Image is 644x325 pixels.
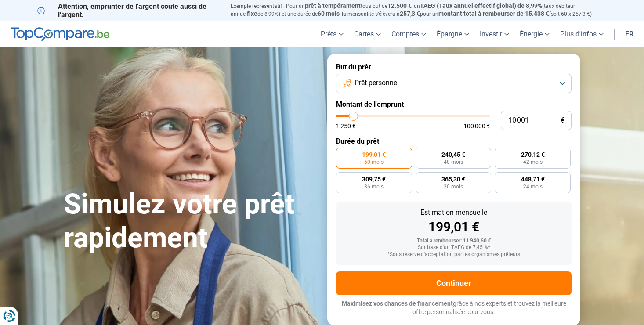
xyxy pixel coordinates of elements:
span: 270,12 € [521,152,545,158]
span: 24 mois [523,184,543,189]
span: fixe [247,10,257,17]
span: Prêt personnel [355,78,399,88]
div: Total à rembourser: 11 940,60 € [343,238,564,244]
a: fr [620,21,639,47]
span: prêt à tempérament [305,2,361,9]
span: € [561,117,564,124]
a: Comptes [386,21,431,47]
a: Prêts [315,21,349,47]
a: Cartes [349,21,386,47]
img: TopCompare [11,27,109,41]
span: 60 mois [364,159,384,165]
a: Énergie [514,21,555,47]
a: Investir [474,21,514,47]
p: Exemple représentatif : Pour un tous but de , un (taux débiteur annuel de 8,99%) et une durée de ... [231,2,607,18]
span: 30 mois [444,184,463,189]
span: 309,75 € [362,176,386,182]
span: Maximisez vos chances de financement [342,300,453,307]
span: 1 250 € [336,123,356,129]
div: 199,01 € [343,220,564,234]
p: grâce à nos experts et trouvez la meilleure offre personnalisée pour vous. [336,300,572,317]
span: 36 mois [364,184,384,189]
span: 48 mois [444,159,463,165]
span: 257,3 € [400,10,420,17]
span: TAEG (Taux annuel effectif global) de 8,99% [420,2,542,9]
label: Montant de l'emprunt [336,100,572,108]
span: 448,71 € [521,176,545,182]
a: Plus d'infos [555,21,609,47]
label: But du prêt [336,63,572,71]
h1: Simulez votre prêt rapidement [64,188,317,255]
div: *Sous réserve d'acceptation par les organismes prêteurs [343,252,564,258]
span: 12.500 € [387,2,412,9]
div: Estimation mensuelle [343,209,564,216]
button: Continuer [336,271,572,295]
a: Épargne [431,21,474,47]
span: 199,01 € [362,152,386,158]
p: Attention, emprunter de l'argent coûte aussi de l'argent. [37,2,220,19]
button: Prêt personnel [336,74,572,93]
div: Sur base d'un TAEG de 7,45 %* [343,245,564,251]
span: 240,45 € [441,152,465,158]
span: 60 mois [318,10,340,17]
label: Durée du prêt [336,137,572,145]
span: montant total à rembourser de 15.438 € [438,10,549,17]
span: 365,30 € [441,176,465,182]
span: 42 mois [523,159,543,165]
span: 100 000 € [463,123,490,129]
